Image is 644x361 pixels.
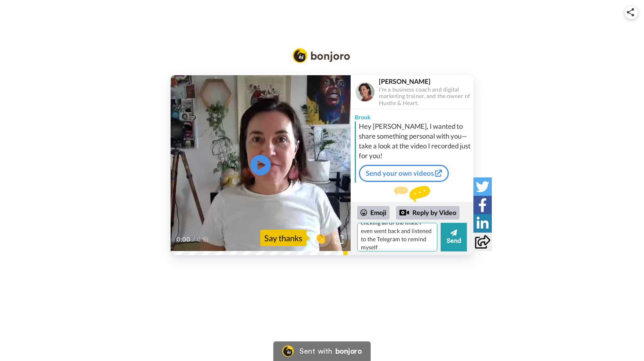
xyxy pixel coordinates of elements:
[260,230,306,246] div: Say thanks
[311,229,331,247] button: 👏
[335,235,343,244] img: Full screen
[311,231,331,244] span: 👏
[394,186,430,202] img: message.svg
[627,8,634,16] img: ic_share.svg
[357,223,437,251] textarea: Yes yes yes, I have indeed been flirting with Ignite and clicking all of the links. I even went b...
[379,77,473,85] div: [PERSON_NAME]
[192,235,195,244] span: /
[293,48,350,63] img: Bonjoro Logo
[399,208,409,217] div: Reply by Video
[441,223,467,251] button: Send
[379,86,473,107] div: I'm a business coach and digital marketing trainer, and the owner of Hustle & Heart.
[396,206,459,220] div: Reply by Video
[197,235,211,244] span: 0:51
[355,82,375,102] img: Profile Image
[351,186,473,216] div: Send Brook a reply.
[336,80,346,88] div: CC
[359,165,449,182] a: Send your own videos
[176,235,191,244] span: 0:00
[359,121,471,161] div: Hey [PERSON_NAME], I wanted to share something personal with you—take a look at the video I recor...
[357,206,390,219] div: Emoji
[351,109,473,121] div: Brook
